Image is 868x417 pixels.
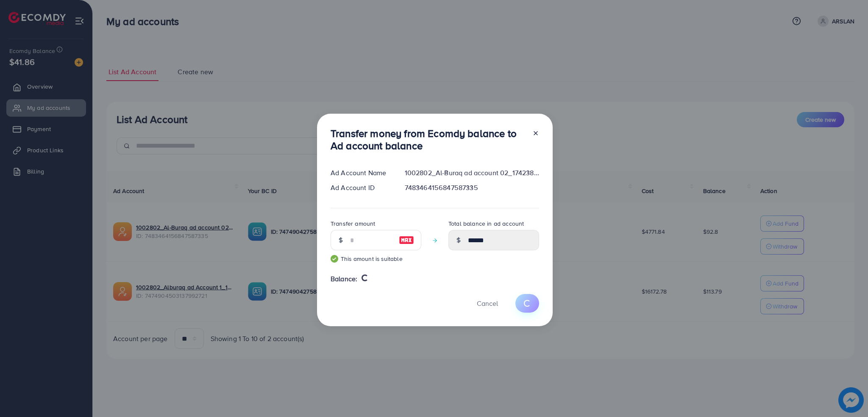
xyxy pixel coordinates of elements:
[466,294,509,312] button: Cancel
[331,219,375,228] label: Transfer amount
[398,168,546,178] div: 1002802_Al-Buraq ad account 02_1742380041767
[398,183,546,193] div: 7483464156847587335
[448,219,524,228] label: Total balance in ad account
[331,274,357,284] span: Balance:
[399,235,414,245] img: image
[324,168,398,178] div: Ad Account Name
[331,127,526,152] h3: Transfer money from Ecomdy balance to Ad account balance
[331,255,421,263] small: This amount is suitable
[477,299,498,308] span: Cancel
[324,183,398,193] div: Ad Account ID
[331,255,338,263] img: guide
